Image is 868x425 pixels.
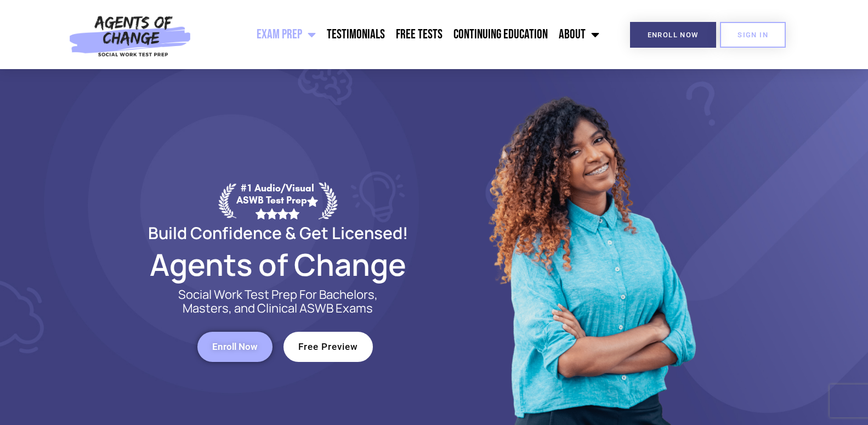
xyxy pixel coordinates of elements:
a: Exam Prep [251,21,321,48]
a: Enroll Now [197,332,273,362]
nav: Menu [197,21,605,48]
a: About [553,21,605,48]
span: SIGN IN [737,31,768,38]
h2: Build Confidence & Get Licensed! [122,225,434,241]
div: #1 Audio/Visual ASWB Test Prep [236,182,319,219]
a: Free Tests [390,21,448,48]
a: SIGN IN [720,22,786,48]
a: Continuing Education [448,21,553,48]
h2: Agents of Change [122,252,434,277]
a: Testimonials [321,21,390,48]
span: Enroll Now [648,31,699,38]
a: Enroll Now [630,22,716,48]
span: Free Preview [298,342,358,352]
a: Free Preview [283,332,373,362]
p: Social Work Test Prep For Bachelors, Masters, and Clinical ASWB Exams [166,288,390,315]
span: Enroll Now [212,342,258,352]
